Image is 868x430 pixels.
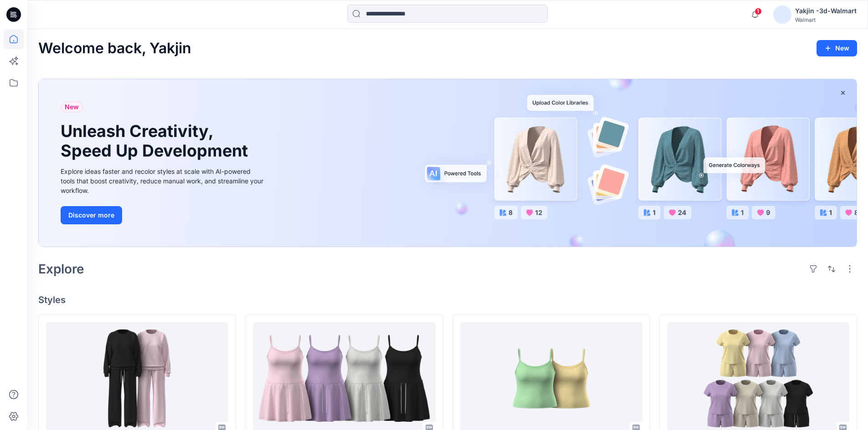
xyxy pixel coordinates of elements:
button: Discover more [61,206,122,224]
h1: Unleash Creativity, Speed Up Development [61,121,252,161]
button: New [817,40,857,56]
a: Discover more [61,206,266,224]
h2: Explore [38,262,84,276]
div: Yakjin -3d-Walmart [795,5,857,16]
img: avatar [773,5,791,24]
div: Explore ideas faster and recolor styles at scale with AI-powered tools that boost creativity, red... [61,167,266,195]
span: 1 [755,8,762,15]
div: Walmart [795,16,857,23]
h4: Styles [38,294,857,305]
h2: Welcome back, Yakjin [38,40,191,57]
span: New [65,101,79,112]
